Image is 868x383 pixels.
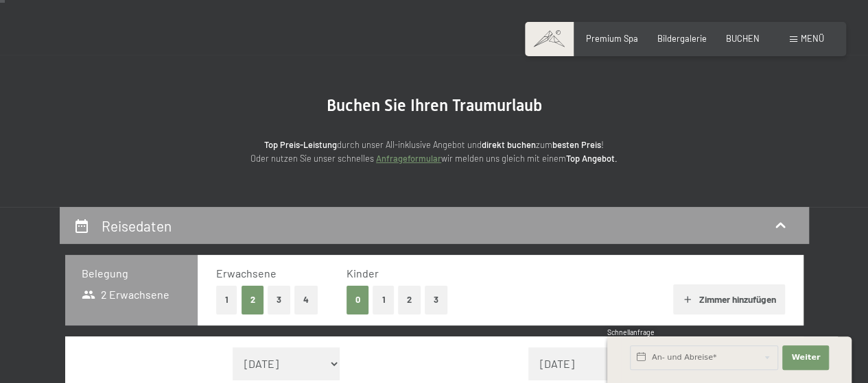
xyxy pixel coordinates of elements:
span: 2 Erwachsene [82,287,170,302]
a: Anfrageformular [376,153,441,164]
span: Menü [801,33,824,44]
button: 2 [242,286,264,314]
button: Weiter [782,345,829,370]
button: 0 [347,286,369,314]
strong: direkt buchen [482,139,536,150]
span: Erwachsene [216,267,277,280]
strong: Top Angebot. [566,153,618,164]
a: BUCHEN [726,33,760,44]
span: Kinder [347,267,379,280]
button: 2 [398,286,421,314]
button: 3 [425,286,447,314]
h2: Reisedaten [102,217,172,234]
button: Zimmer hinzufügen [673,284,785,314]
strong: besten Preis [552,139,601,150]
a: Premium Spa [586,33,638,44]
button: 3 [268,286,290,314]
button: 4 [294,286,318,314]
span: Weiter [791,352,820,363]
p: durch unser All-inklusive Angebot und zum ! Oder nutzen Sie unser schnelles wir melden uns gleich... [160,138,709,166]
span: Schnellanfrage [607,328,655,336]
a: Bildergalerie [657,33,707,44]
h3: Belegung [82,266,182,281]
button: 1 [216,286,237,314]
span: Buchen Sie Ihren Traumurlaub [327,96,542,115]
strong: Top Preis-Leistung [264,139,337,150]
button: 1 [373,286,394,314]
